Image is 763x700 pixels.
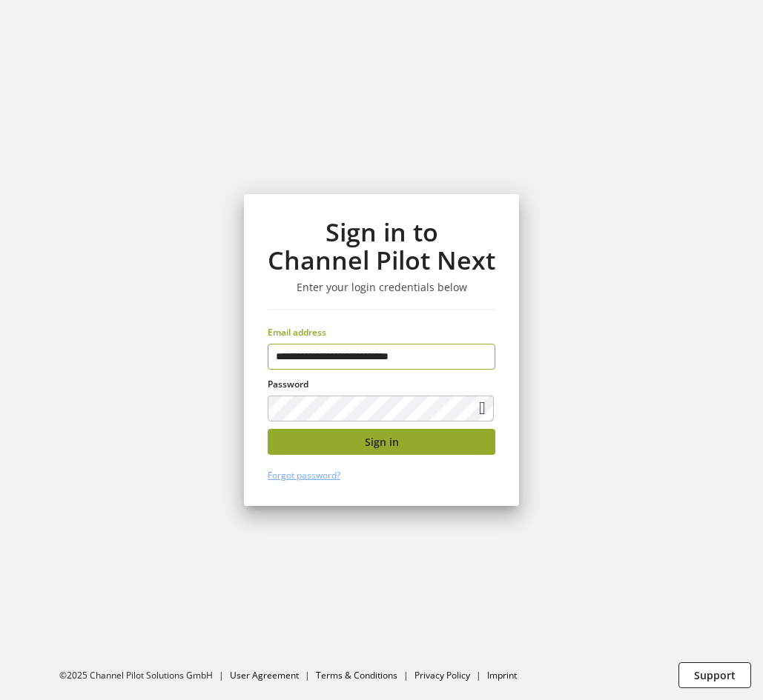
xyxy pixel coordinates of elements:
[694,667,736,683] span: Support
[268,326,326,339] span: Email address
[365,434,399,450] span: Sign in
[268,469,340,481] a: Forgot password?
[230,669,299,681] a: User Agreement
[268,378,308,390] span: Password
[59,669,230,682] li: ©2025 Channel Pilot Solutions GmbH
[678,662,751,688] button: Support
[268,429,495,455] button: Sign in
[414,669,470,681] a: Privacy Policy
[469,348,487,366] keeper-lock: Open Keeper Popup
[487,669,517,681] a: Imprint
[268,218,495,275] h1: Sign in to Channel Pilot Next
[316,669,397,681] a: Terms & Conditions
[268,281,495,294] h3: Enter your login credentials below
